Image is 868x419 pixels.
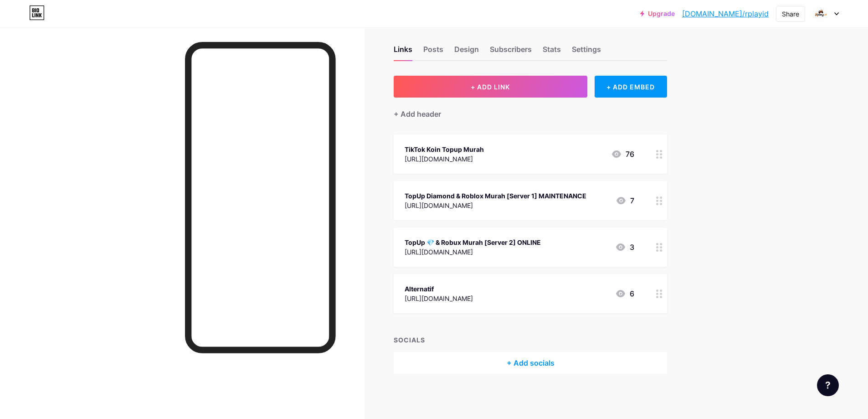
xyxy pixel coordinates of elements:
[405,201,586,210] div: [URL][DOMAIN_NAME]
[405,247,541,257] div: [URL][DOMAIN_NAME]
[454,44,479,60] div: Design
[405,154,484,164] div: [URL][DOMAIN_NAME]
[405,145,484,154] div: TikTok Koin Topup Murah
[394,44,412,60] div: Links
[543,44,561,60] div: Stats
[471,83,510,91] span: + ADD LINK
[615,288,634,299] div: 6
[812,5,829,22] img: rplayid
[595,76,667,98] div: + ADD EMBED
[394,352,667,374] div: + Add socials
[405,191,586,201] div: TopUp Diamond & Roblox Murah [Server 1] MAINTENANCE
[490,44,532,60] div: Subscribers
[405,238,541,247] div: TopUp 💎 & Robux Murah [Server 2] ONLINE
[615,242,634,253] div: 3
[405,294,473,303] div: [URL][DOMAIN_NAME]
[394,76,587,98] button: + ADD LINK
[616,195,634,206] div: 7
[405,284,473,294] div: Alternatif
[782,9,799,19] div: Share
[394,109,441,119] div: + Add header
[394,335,667,345] div: SOCIALS
[682,8,769,19] a: [DOMAIN_NAME]/rplayid
[640,10,675,17] a: Upgrade
[572,44,601,60] div: Settings
[611,149,634,160] div: 76
[423,44,443,60] div: Posts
